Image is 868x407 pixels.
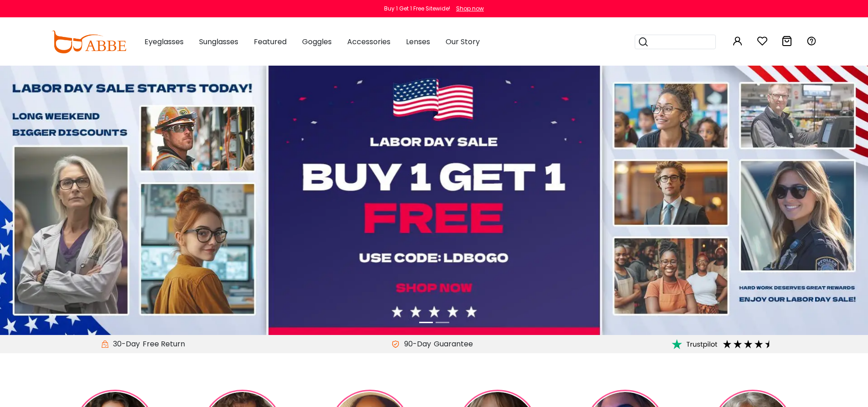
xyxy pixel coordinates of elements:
[446,36,480,47] span: Our Story
[51,31,126,53] img: abbeglasses.com
[302,36,332,47] span: Goggles
[108,339,140,350] span: 30-Day
[431,339,476,350] div: Guarantee
[452,5,484,12] a: Shop now
[254,36,287,47] span: Featured
[140,339,188,350] div: Free Return
[347,36,390,47] span: Accessories
[406,36,430,47] span: Lenses
[384,5,450,13] div: Buy 1 Get 1 Free Sitewide!
[400,339,431,350] span: 90-Day
[199,36,238,47] span: Sunglasses
[456,5,484,13] div: Shop now
[144,36,184,47] span: Eyeglasses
